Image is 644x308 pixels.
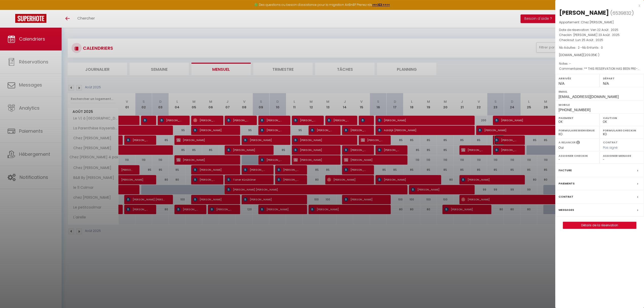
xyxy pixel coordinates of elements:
div: [PERSON_NAME] [559,9,609,17]
a: Détails de la réservation [563,222,636,229]
span: 6539832 [612,10,632,16]
label: Email [559,89,641,94]
label: Arrivée [559,76,596,81]
label: Formulaire Bienvenue [559,128,596,133]
label: Messages [559,207,574,213]
label: Assigner Checkin [559,153,596,158]
label: Assigner Menage [603,153,641,158]
span: Nb Adultes : 2 - [559,45,603,50]
p: Date de réservation : [559,27,640,32]
button: Détails de la réservation [563,222,636,229]
p: Checkin : [559,32,640,38]
div: x [555,3,640,9]
label: Paiements [559,181,575,186]
label: Formulaire Checkin [603,128,641,133]
label: Paiement [559,115,596,121]
label: Contrat [603,140,618,144]
span: ( € ) [583,53,599,57]
span: N/A [559,81,564,85]
span: Nb Enfants : 0 [582,45,603,50]
span: - [569,61,571,66]
label: Mobile [559,102,641,107]
p: Appartement : [559,20,640,25]
span: Pas signé [603,145,618,150]
label: A relancer [559,140,576,145]
span: [EMAIL_ADDRESS][DOMAIN_NAME] [559,95,619,99]
label: Facture [559,168,572,173]
span: N/A [603,81,609,85]
span: 209.35 [584,53,595,57]
span: Chez [PERSON_NAME] [581,20,614,24]
div: [DOMAIN_NAME] [559,53,640,58]
label: Contrat [559,194,573,199]
span: [PERSON_NAME] 23 Août . 2025 [573,33,620,37]
label: Départ [603,76,641,81]
p: Commentaires : [559,66,640,71]
span: ( ) [610,9,634,16]
i: Sélectionner OUI si vous souhaiter envoyer les séquences de messages post-checkout [576,140,580,146]
span: [PHONE_NUMBER] [559,108,591,112]
span: Lun 25 Août . 2025 [576,38,603,42]
p: Checkout : [559,38,640,43]
p: Notes : [559,61,640,66]
label: Caution [603,115,641,121]
span: Ven 22 Août . 2025 [591,28,618,32]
